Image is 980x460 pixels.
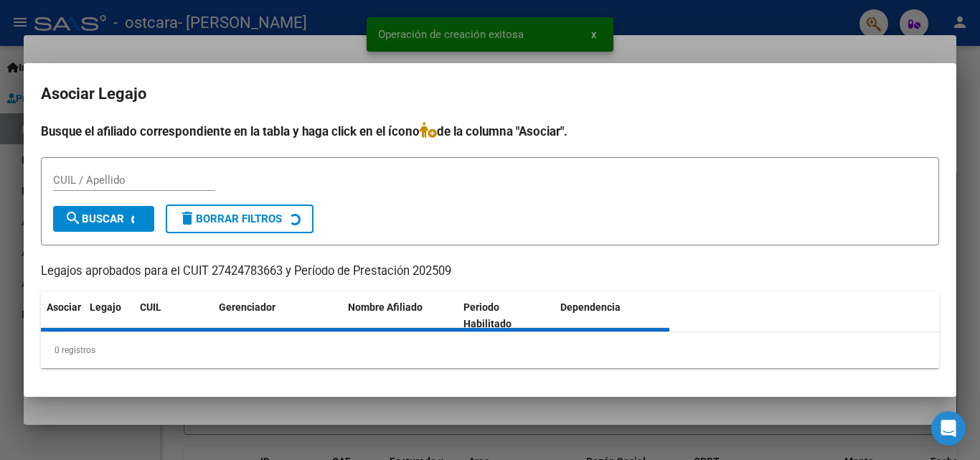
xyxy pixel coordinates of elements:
[560,301,621,313] span: Dependencia
[41,332,939,368] div: 0 registros
[458,292,555,339] datatable-header-cell: Periodo Habilitado
[348,301,423,313] span: Nombre Afiliado
[463,301,512,329] span: Periodo Habilitado
[179,210,196,227] mat-icon: delete
[931,411,966,446] div: Open Intercom Messenger
[90,301,121,313] span: Legajo
[41,80,939,108] h2: Asociar Legajo
[555,292,670,339] datatable-header-cell: Dependencia
[213,292,342,339] datatable-header-cell: Gerenciador
[342,292,458,339] datatable-header-cell: Nombre Afiliado
[134,292,213,339] datatable-header-cell: CUIL
[41,263,939,281] p: Legajos aprobados para el CUIT 27424783663 y Período de Prestación 202509
[219,301,275,313] span: Gerenciador
[166,205,314,233] button: Borrar Filtros
[53,206,154,232] button: Buscar
[84,292,134,339] datatable-header-cell: Legajo
[41,122,939,141] h4: Busque el afiliado correspondiente en la tabla y haga click en el ícono de la columna "Asociar".
[47,301,81,313] span: Asociar
[41,292,84,339] datatable-header-cell: Asociar
[140,301,161,313] span: CUIL
[65,210,82,227] mat-icon: search
[179,212,282,225] span: Borrar Filtros
[65,212,124,225] span: Buscar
